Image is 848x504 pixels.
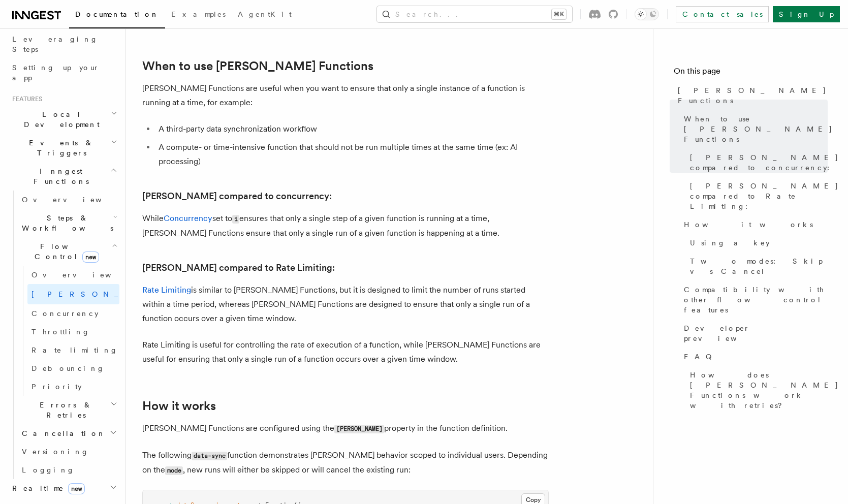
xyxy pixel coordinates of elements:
[773,6,840,22] a: Sign Up
[164,213,212,223] a: Concurrency
[8,134,119,162] button: Events & Triggers
[165,3,232,27] a: Examples
[8,162,119,191] button: Inngest Functions
[18,424,119,443] button: Cancellation
[680,348,828,366] a: FAQ
[684,114,833,144] span: When to use [PERSON_NAME] Functions
[686,234,828,252] a: Using a key
[12,35,98,53] span: Leveraging Steps
[75,10,159,18] span: Documentation
[8,105,119,134] button: Local Development
[8,30,119,58] a: Leveraging Steps
[27,284,119,304] a: [PERSON_NAME]
[27,304,119,323] a: Concurrency
[232,3,298,27] a: AgentKit
[676,6,769,22] a: Contact sales
[8,191,119,479] div: Inngest Functions
[684,219,813,230] span: How it works
[8,58,119,87] a: Setting up your app
[32,328,90,336] span: Throttling
[27,377,119,396] a: Priority
[22,466,75,474] span: Logging
[142,81,549,110] p: [PERSON_NAME] Functions are useful when you want to ensure that only a single instance of a funct...
[8,138,111,158] span: Events & Triggers
[684,352,717,362] span: FAQ
[8,109,111,130] span: Local Development
[18,209,119,237] button: Steps & Workflows
[18,241,112,262] span: Flow Control
[12,64,100,82] span: Setting up your app
[142,261,335,275] a: [PERSON_NAME] compared to Rate Limiting:
[165,466,183,475] code: mode
[690,152,839,173] span: [PERSON_NAME] compared to concurrency:
[22,196,127,204] span: Overview
[69,3,165,28] a: Documentation
[8,166,110,186] span: Inngest Functions
[68,483,85,494] span: new
[680,319,828,348] a: Developer preview
[334,425,384,433] code: [PERSON_NAME]
[18,428,106,438] span: Cancellation
[22,448,89,456] span: Versioning
[18,461,119,479] a: Logging
[232,215,239,224] code: 1
[27,266,119,284] a: Overview
[142,285,191,295] a: Rate Limiting
[635,8,659,20] button: Toggle dark mode
[155,140,549,169] li: A compute- or time-intensive function that should not be run multiple times at the same time (ex:...
[18,266,119,396] div: Flow Controlnew
[32,364,105,372] span: Debouncing
[8,95,42,103] span: Features
[690,256,828,276] span: Two modes: Skip vs Cancel
[18,396,119,424] button: Errors & Retries
[8,479,119,497] button: Realtimenew
[680,215,828,234] a: How it works
[552,9,566,19] kbd: ⌘K
[32,383,82,391] span: Priority
[27,359,119,377] a: Debouncing
[142,283,549,326] p: is similar to [PERSON_NAME] Functions, but it is designed to limit the number of runs started wit...
[32,271,136,279] span: Overview
[686,148,828,177] a: [PERSON_NAME] compared to concurrency:
[680,110,828,148] a: When to use [PERSON_NAME] Functions
[142,399,216,413] a: How it works
[155,122,549,136] li: A third-party data synchronization workflow
[674,81,828,110] a: [PERSON_NAME] Functions
[27,341,119,359] a: Rate limiting
[142,211,549,240] p: While set to ensures that only a single step of a given function is running at a time, [PERSON_NA...
[32,309,99,318] span: Concurrency
[686,177,828,215] a: [PERSON_NAME] compared to Rate Limiting:
[18,443,119,461] a: Versioning
[18,213,113,233] span: Steps & Workflows
[18,191,119,209] a: Overview
[82,251,99,263] span: new
[686,252,828,280] a: Two modes: Skip vs Cancel
[690,370,839,411] span: How does [PERSON_NAME] Functions work with retries?
[684,285,828,315] span: Compatibility with other flow control features
[142,448,549,478] p: The following function demonstrates [PERSON_NAME] behavior scoped to individual users. Depending ...
[684,323,828,343] span: Developer preview
[8,483,85,493] span: Realtime
[377,6,572,22] button: Search...⌘K
[674,65,828,81] h4: On this page
[27,323,119,341] a: Throttling
[142,421,549,436] p: [PERSON_NAME] Functions are configured using the property in the function definition.
[238,10,292,18] span: AgentKit
[32,346,118,354] span: Rate limiting
[192,452,227,460] code: data-sync
[18,237,119,266] button: Flow Controlnew
[678,85,828,106] span: [PERSON_NAME] Functions
[18,400,110,420] span: Errors & Retries
[142,189,332,203] a: [PERSON_NAME] compared to concurrency:
[690,181,839,211] span: [PERSON_NAME] compared to Rate Limiting:
[142,338,549,366] p: Rate Limiting is useful for controlling the rate of execution of a function, while [PERSON_NAME] ...
[680,280,828,319] a: Compatibility with other flow control features
[690,238,770,248] span: Using a key
[171,10,226,18] span: Examples
[142,59,373,73] a: When to use [PERSON_NAME] Functions
[32,290,180,298] span: [PERSON_NAME]
[686,366,828,415] a: How does [PERSON_NAME] Functions work with retries?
